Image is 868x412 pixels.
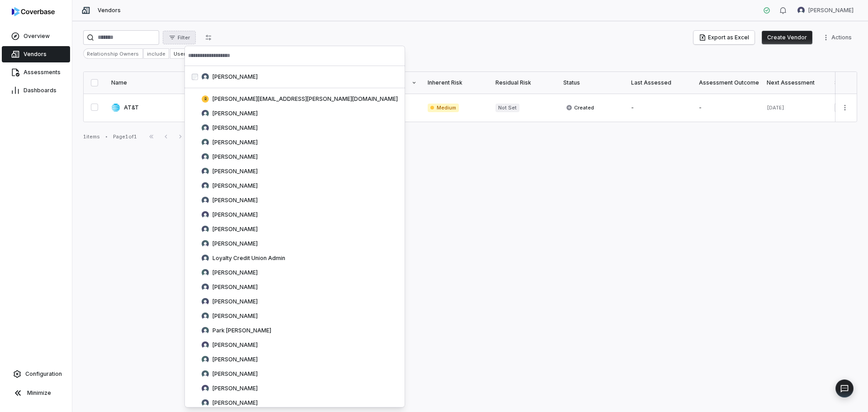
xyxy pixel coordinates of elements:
span: [PERSON_NAME] [212,226,258,233]
img: Elizabeth Oakes avatar [202,182,209,189]
img: Jessica Herring avatar [202,211,209,218]
span: [PERSON_NAME] [212,313,258,320]
span: [PERSON_NAME] [212,356,258,363]
img: Shelly Pendexter avatar [202,341,209,349]
span: [PERSON_NAME][EMAIL_ADDRESS][PERSON_NAME][DOMAIN_NAME] [212,95,398,103]
img: Becky Biggs avatar [202,124,209,132]
span: r [202,95,209,103]
img: Maggie Conaghan avatar [202,284,209,291]
span: [PERSON_NAME] [212,240,258,247]
span: [PERSON_NAME] [212,197,258,204]
span: [PERSON_NAME] [212,269,258,276]
img: Teresa Loy avatar [202,385,209,392]
img: Tammy Smith avatar [202,356,209,363]
span: [PERSON_NAME] [212,139,258,146]
img: Alexsis Huffman avatar [202,110,209,117]
img: Henry Knue avatar [202,197,209,204]
span: [PERSON_NAME] [212,211,258,218]
img: Park Broome avatar [202,327,209,334]
img: Melanie Quinton avatar [202,298,209,305]
span: [PERSON_NAME] [212,168,258,175]
img: Chris Smith avatar [202,73,209,81]
img: Dee Casseaux avatar [202,168,209,175]
span: Loyalty Credit Union Admin [212,255,285,262]
span: [PERSON_NAME] [212,399,258,407]
span: [PERSON_NAME] [212,182,258,189]
span: [PERSON_NAME] [212,385,258,392]
img: Joshua Jackson avatar [202,226,209,233]
img: Maggie Conaghan avatar [202,269,209,276]
img: Loyalty Credit Union Admin avatar [202,255,209,262]
span: [PERSON_NAME] [212,110,258,117]
span: [PERSON_NAME] [212,73,258,81]
img: Tamula Smith avatar [202,370,209,378]
img: Michelle Golson avatar [202,313,209,320]
span: [PERSON_NAME] [212,153,258,161]
span: [PERSON_NAME] [212,124,258,132]
img: Todd Cunningham avatar [202,399,209,407]
img: Liz Gilmore avatar [202,240,209,247]
img: Cynthia Acosta avatar [202,139,209,146]
span: [PERSON_NAME] [212,284,258,291]
span: Park [PERSON_NAME] [212,327,271,334]
span: [PERSON_NAME] [212,341,258,349]
span: [PERSON_NAME] [212,370,258,378]
span: [PERSON_NAME] [212,298,258,305]
img: Dee Casseaux avatar [202,153,209,161]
